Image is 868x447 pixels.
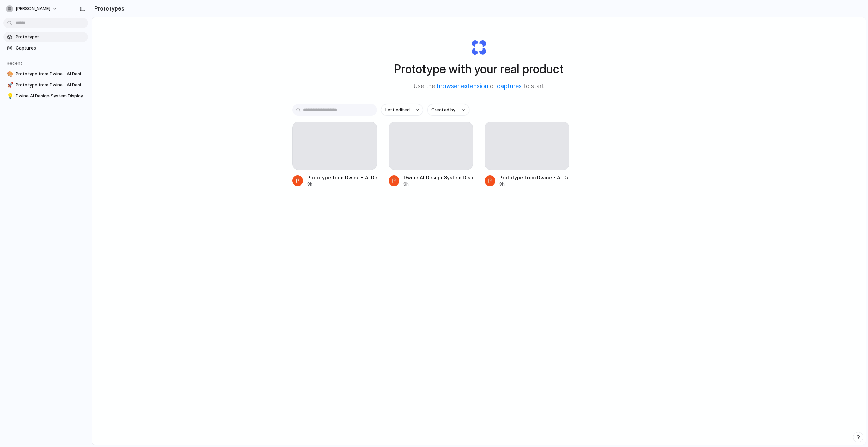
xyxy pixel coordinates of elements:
[16,82,85,89] span: Prototype from Dwine - AI Design System Plugin
[6,93,13,99] button: 💡
[497,83,522,90] a: captures
[394,60,564,78] h1: Prototype with your real product
[7,92,12,100] div: 💡
[431,106,455,113] span: Created by
[499,174,569,181] div: Prototype from Dwine - AI Design System Plugin
[6,71,13,77] button: 🎨
[16,93,85,99] span: Dwine AI Design System Display
[16,34,85,40] span: Prototypes
[403,174,473,181] div: Dwine AI Design System Display
[485,122,569,187] a: Prototype from Dwine - AI Design System Plugin9h
[7,81,12,89] div: 🚀
[16,45,85,52] span: Captures
[403,181,473,187] div: 9h
[3,91,88,101] a: 💡Dwine AI Design System Display
[7,70,12,78] div: 🎨
[16,71,85,77] span: Prototype from Dwine - AI Design System Plugin
[6,82,13,89] button: 🚀
[292,122,377,187] a: Prototype from Dwine - AI Design System Plugin9h
[3,69,88,79] a: 🎨Prototype from Dwine - AI Design System Plugin
[16,5,50,12] span: [PERSON_NAME]
[92,4,124,13] h2: Prototypes
[3,43,88,53] a: Captures
[389,122,473,187] a: Dwine AI Design System Display9h
[3,3,61,14] button: [PERSON_NAME]
[307,174,377,181] div: Prototype from Dwine - AI Design System Plugin
[307,181,377,187] div: 9h
[499,181,569,187] div: 9h
[385,106,410,113] span: Last edited
[7,60,22,66] span: Recent
[437,83,488,90] a: browser extension
[381,104,423,116] button: Last edited
[427,104,469,116] button: Created by
[3,32,88,42] a: Prototypes
[3,80,88,90] a: 🚀Prototype from Dwine - AI Design System Plugin
[414,82,544,91] span: Use the or to start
